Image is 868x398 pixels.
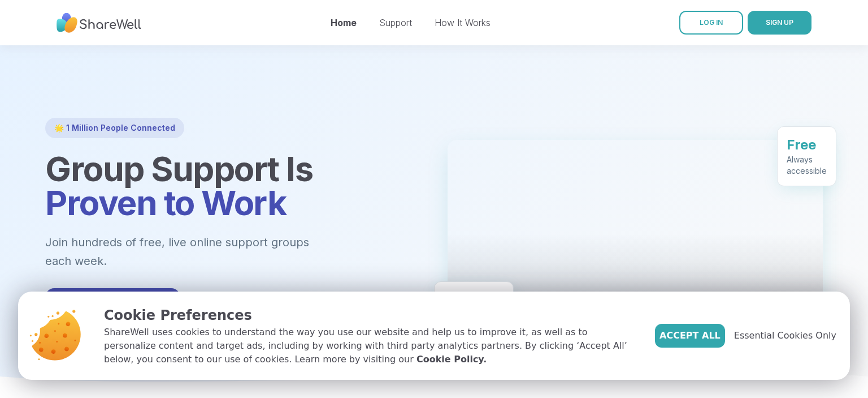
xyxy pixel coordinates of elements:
div: Free [787,131,827,149]
a: Home [331,17,357,28]
div: Always accessible [787,149,827,172]
button: SIGN UP [748,11,811,35]
a: LOG IN [679,11,743,35]
button: Accept All [655,324,725,348]
span: LOG IN [700,18,723,27]
a: Support [379,17,412,28]
h1: Group Support Is [45,152,420,220]
span: SIGN UP [766,18,793,27]
div: 🌟 1 Million People Connected [45,118,184,138]
span: Essential Cookies Only [734,329,836,343]
button: Get Started Free [45,288,180,320]
img: ShareWell Nav Logo [57,7,141,38]
a: How It Works [435,17,491,28]
p: Cookie Preferences [104,305,637,326]
div: 90% [444,286,504,305]
p: Join hundreds of free, live online support groups each week. [45,233,371,270]
span: Accept All [659,329,721,343]
a: Cookie Policy. [416,353,487,366]
p: ShareWell uses cookies to understand the way you use our website and help us to improve it, as we... [104,326,637,366]
span: Proven to Work [45,182,286,223]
